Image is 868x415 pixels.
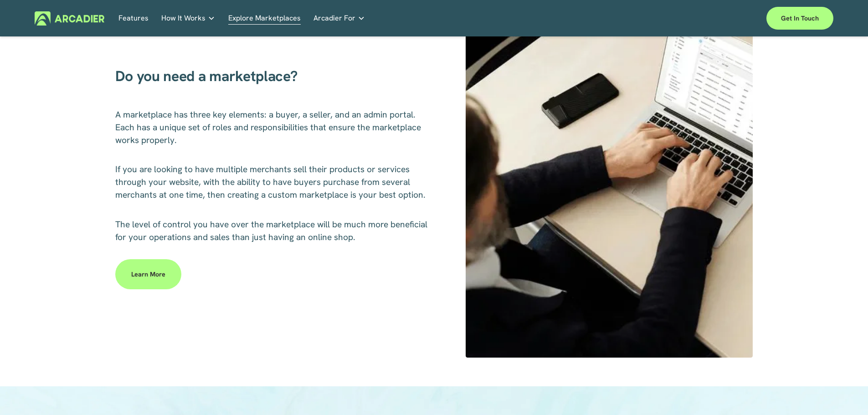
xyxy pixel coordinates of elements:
[35,11,104,26] img: Arcadier
[313,11,365,26] a: folder dropdown
[115,67,298,86] span: Do you need a marketplace?
[822,371,868,415] iframe: Chat Widget
[766,7,833,30] a: Get in touch
[115,109,423,146] span: A marketplace has three key elements: a buyer, a seller, and an admin portal. Each has a unique s...
[118,11,149,26] a: Features
[115,259,181,289] a: Learn more
[161,12,205,25] span: How It Works
[228,11,301,26] a: Explore Marketplaces
[115,164,426,200] span: If you are looking to have multiple merchants sell their products or services through your websit...
[115,219,430,243] span: The level of control you have over the marketplace will be much more beneficial for your operatio...
[313,12,355,25] span: Arcadier For
[161,11,215,26] a: folder dropdown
